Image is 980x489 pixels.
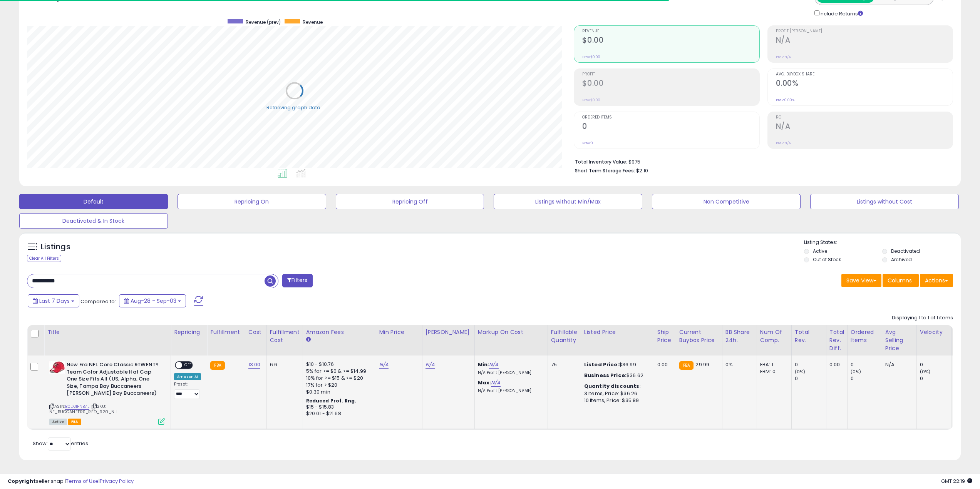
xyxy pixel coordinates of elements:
[679,361,694,370] small: FBA
[210,328,241,336] div: Fulfillment
[695,361,709,368] span: 29.99
[776,122,953,132] h2: N/A
[494,194,642,209] button: Listings without Min/Max
[795,375,826,382] div: 0
[49,361,65,374] img: 41oBP7nxZIL._SL40_.jpg
[119,294,186,307] button: Aug-28 - Sep-03
[883,274,919,287] button: Columns
[920,375,951,382] div: 0
[19,213,168,229] button: Deactivated & In Stock
[575,167,635,174] b: Short Term Storage Fees:
[270,328,300,344] div: Fulfillment Cost
[582,115,759,120] span: Ordered Items
[885,361,911,368] div: N/A
[725,328,754,344] div: BB Share 24h.
[174,382,201,399] div: Preset:
[178,194,326,209] button: Repricing On
[80,298,116,305] span: Compared to:
[39,297,70,305] span: Last 7 Days
[100,477,134,485] a: Privacy Policy
[776,79,953,89] h2: 0.00%
[478,370,542,376] p: N/A Profit [PERSON_NAME]
[19,194,168,209] button: Default
[829,328,844,352] div: Total Rev. Diff.
[941,477,972,485] span: 2025-09-11 22:19 GMT
[809,9,872,18] div: Include Returns
[582,122,759,132] h2: 0
[551,361,575,368] div: 75
[306,397,357,404] b: Reduced Prof. Rng.
[67,361,160,399] b: New Era NFL Core Classic 9TWENTY Team Color Adjustable Hat Cap One Size Fits All (US, Alpha, One ...
[776,36,953,46] h2: N/A
[920,274,953,287] button: Actions
[474,325,548,355] th: The percentage added to the cost of goods (COGS) that forms the calculator for Min & Max prices.
[379,328,419,336] div: Min Price
[575,159,627,165] b: Total Inventory Value:
[760,368,786,375] div: FBM: 0
[795,361,826,368] div: 0
[582,141,593,145] small: Prev: 0
[652,194,801,209] button: Non Competitive
[131,297,176,305] span: Aug-28 - Sep-03
[426,328,471,336] div: [PERSON_NAME]
[920,369,931,375] small: (0%)
[33,440,88,447] span: Show: entries
[49,403,118,415] span: | SKU: NE_BUCCANEERS_RED_920_NLL
[8,478,134,485] div: seller snap | |
[306,336,311,343] small: Amazon Fees.
[804,239,961,246] p: Listing States:
[829,361,841,368] div: 0.00
[582,55,600,59] small: Prev: $0.00
[851,375,882,382] div: 0
[760,328,788,344] div: Num of Comp.
[657,328,673,344] div: Ship Price
[584,383,648,390] div: :
[489,361,498,369] a: N/A
[776,72,953,77] span: Avg. Buybox Share
[478,361,489,368] b: Min:
[584,372,627,379] b: Business Price:
[776,115,953,120] span: ROI
[636,167,648,174] span: $2.10
[306,328,373,336] div: Amazon Fees
[582,72,759,77] span: Profit
[813,256,841,263] label: Out of Stock
[47,328,168,336] div: Title
[892,314,953,322] div: Displaying 1 to 1 of 1 items
[336,194,484,209] button: Repricing Off
[575,157,947,166] li: $975
[478,388,542,394] p: N/A Profit [PERSON_NAME]
[282,274,312,287] button: Filters
[27,255,61,262] div: Clear All Filters
[885,328,913,352] div: Avg Selling Price
[725,361,751,368] div: 0%
[478,379,491,386] b: Max:
[210,361,224,370] small: FBA
[584,372,648,379] div: $36.62
[584,361,619,368] b: Listed Price:
[891,256,912,263] label: Archived
[68,419,81,425] span: FBA
[582,98,600,102] small: Prev: $0.00
[920,328,948,336] div: Velocity
[270,361,297,368] div: 6.6
[266,104,323,111] div: Retrieving graph data..
[760,361,786,368] div: FBA: 1
[584,390,648,397] div: 3 Items, Price: $36.26
[582,79,759,89] h2: $0.00
[426,361,435,369] a: N/A
[306,361,370,368] div: $10 - $10.76
[584,328,651,336] div: Listed Price
[49,361,165,424] div: ASIN:
[813,248,827,254] label: Active
[776,55,791,59] small: Prev: N/A
[551,328,578,344] div: Fulfillable Quantity
[8,477,36,485] strong: Copyright
[584,361,648,368] div: $36.99
[851,361,882,368] div: 0
[306,389,370,396] div: $0.30 min
[582,36,759,46] h2: $0.00
[248,328,263,336] div: Cost
[584,397,648,404] div: 10 Items, Price: $35.89
[851,328,879,344] div: Ordered Items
